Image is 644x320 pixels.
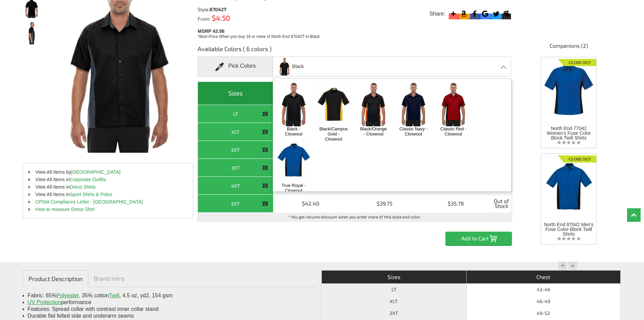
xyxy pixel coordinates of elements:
[276,138,311,183] img: True Royal
[349,195,421,213] td: $39.75
[421,195,491,213] td: $35.78
[88,270,130,286] a: Brand Intro
[200,182,271,190] div: 4XT
[321,295,466,307] th: XLT
[547,126,591,141] span: North End 77042 Women's Fuse Color Block Twill Shirts
[321,271,466,283] th: Sizes
[292,61,304,72] span: Black
[209,6,226,12] span: 87042T
[262,129,268,135] img: This item is CLOSEOUT!
[321,307,466,319] th: 2XT
[210,14,230,22] span: $4.50
[71,169,120,175] a: [GEOGRAPHIC_DATA]
[200,128,271,136] div: XLT
[316,82,351,126] img: Black/Campus Gold
[36,207,95,212] a: How to measure Dress Shirt
[200,199,271,208] div: 5XT
[466,271,620,283] th: Chest
[23,183,193,191] li: View All Items in
[109,293,119,298] a: Twill
[28,292,311,299] li: Fabric: 65% , 35% cotton , 4.5 oz, yd2, 154 gsm
[466,295,620,307] td: 46-49
[481,9,490,18] svg: Google Bookmark
[439,126,468,136] a: Classic Red - Closeout
[198,82,273,105] th: Sizes
[23,176,193,183] li: View All Items in
[520,42,617,53] h4: Companions (2)
[262,165,268,171] img: This item is CLOSEOUT!
[23,22,41,44] img: North End 87042T Men's Fuse Color-Block Twill Shirts
[399,126,428,136] a: Classic Navy - Closeout
[200,164,271,172] div: 3XT
[200,146,271,154] div: 2XT
[262,183,268,189] img: This item is CLOSEOUT!
[276,82,311,126] img: Black
[23,270,88,287] a: Product Description
[200,110,271,118] div: LT
[279,126,308,136] a: Black - Closeout
[557,236,581,241] img: listing_empty_star.svg
[470,9,479,18] svg: Facebook
[273,195,349,213] td: $42.40
[445,232,512,245] input: Add to Cart
[396,82,431,126] img: Classic Navy
[262,111,268,117] img: This item is CLOSEOUT!
[279,183,308,193] a: True Royal - Closeout
[436,82,471,126] img: Classic Red
[23,168,193,176] li: View All Items by
[543,154,594,237] a: Closeout North End 87042 Men's Fuse Color-Block Twill Shirts
[198,45,512,57] h3: Available Colors ( 6 colors )
[70,177,106,182] a: Corporate Outfits
[262,147,268,153] img: This item is CLOSEOUT!
[36,199,143,205] a: CPSIA Compliance Letter - [GEOGRAPHIC_DATA]
[543,57,594,140] a: Closeout North End 77042 Women's Fuse Color Block Twill Shirts
[198,213,512,221] td: * You get volume discount when you order more of this style and color.
[319,126,348,142] a: Black/Campus Gold - Closeout
[449,9,458,18] svg: More
[277,58,291,76] img: Black
[356,82,391,126] img: Black/Orange
[198,34,320,39] span: *Best Price When you buy 18 or more of North End 87042T in Black
[429,10,445,17] span: Share:
[558,154,596,163] img: Closeout
[493,196,510,211] span: Out of Stock
[23,191,193,198] li: View All Items in
[557,140,581,145] img: listing_empty_star.svg
[491,9,501,18] svg: Twitter
[466,283,620,295] td: 43-46
[28,299,61,305] a: UV Protection
[544,222,594,237] span: North End 87042 Men's Fuse Color-Block Twill Shirts
[28,299,311,306] li: performance
[459,9,468,18] svg: Amazon
[198,57,273,77] div: Pick Colors
[70,192,112,197] a: Sport Shirts & Polos
[70,184,95,190] a: Dress Shirts
[321,283,466,295] th: LT
[262,201,268,207] img: This item is CLOSEOUT!
[28,306,311,313] li: Features: Spread collar with contrast inner collar stand
[57,293,79,298] a: Polyester
[28,313,311,319] li: Durable flat felled side and underarm seams
[198,27,515,40] div: MSRP 43.98
[359,126,388,136] a: Black/Orange - Closeout
[502,9,511,18] svg: Myspace
[627,208,641,222] a: Top
[198,15,277,21] div: From:
[466,307,620,319] td: 49-52
[198,7,277,12] div: Style:
[558,57,596,66] img: Closeout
